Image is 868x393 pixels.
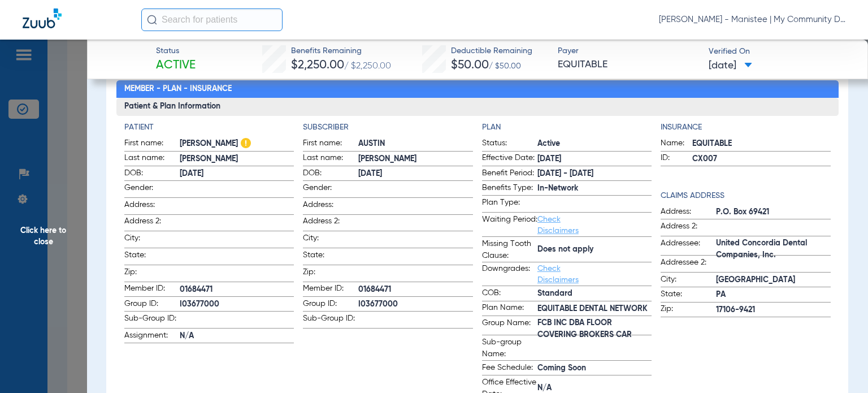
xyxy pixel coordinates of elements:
[124,330,180,343] span: Assignment:
[482,362,537,375] span: Fee Schedule:
[661,237,716,256] span: Addressee:
[482,263,537,286] span: Downgrades:
[116,98,839,116] h3: Patient & Plan Information
[241,138,251,148] img: Hazard
[358,138,473,150] span: AUSTIN
[482,287,537,301] span: COB:
[124,199,180,214] span: Address:
[124,249,180,265] span: State:
[303,232,358,248] span: City:
[291,45,391,57] span: Benefits Remaining
[661,288,716,302] span: State:
[124,137,180,151] span: First name:
[537,288,652,300] span: Standard
[124,215,180,231] span: Address 2:
[303,167,358,181] span: DOB:
[661,206,716,219] span: Address:
[124,152,180,166] span: Last name:
[180,299,294,310] span: I03677000
[124,313,180,328] span: Sub-Group ID:
[537,168,652,180] span: [DATE] - [DATE]
[716,274,831,286] span: [GEOGRAPHIC_DATA]
[482,214,537,236] span: Waiting Period:
[147,15,157,25] img: Search Icon
[303,215,358,231] span: Address 2:
[537,215,579,235] a: Check Disclaimers
[716,206,831,218] span: P.O. Box 69421
[124,182,180,197] span: Gender:
[537,323,652,335] span: FCB INC DBA FLOOR COVERING BROKERS CAR
[358,153,473,165] span: [PERSON_NAME]
[344,62,391,71] span: / $2,250.00
[451,59,489,71] span: $50.00
[489,62,521,70] span: / $50.00
[482,137,537,151] span: Status:
[661,274,716,287] span: City:
[537,244,652,256] span: Does not apply
[692,153,831,165] span: CX007
[358,299,473,310] span: I03677000
[482,302,537,316] span: Plan Name:
[124,283,180,296] span: Member ID:
[124,122,294,133] h4: Patient
[659,14,845,25] span: [PERSON_NAME] - Manistee | My Community Dental Centers
[558,58,698,72] span: EQUITABLE
[303,283,358,296] span: Member ID:
[303,122,473,133] h4: Subscriber
[291,59,344,71] span: $2,250.00
[124,167,180,181] span: DOB:
[482,182,537,196] span: Benefits Type:
[180,153,294,165] span: [PERSON_NAME]
[537,303,652,315] span: EQUITABLE DENTAL NETWORK
[661,221,716,236] span: Address 2:
[124,298,180,312] span: Group ID:
[716,289,831,301] span: PA
[709,46,849,58] span: Verified On
[482,197,537,212] span: Plan Type:
[709,59,752,73] span: [DATE]
[811,339,868,393] iframe: Chat Widget
[482,152,537,166] span: Effective Date:
[303,298,358,312] span: Group ID:
[482,336,537,360] span: Sub-group Name:
[482,238,537,262] span: Missing Tooth Clause:
[358,168,473,180] span: [DATE]
[116,80,839,98] h2: Member - Plan - Insurance
[661,122,831,133] h4: Insurance
[482,317,537,335] span: Group Name:
[482,122,652,133] h4: Plan
[451,45,532,57] span: Deductible Remaining
[303,199,358,214] span: Address:
[303,266,358,282] span: Zip:
[537,138,652,150] span: Active
[692,138,831,150] span: EQUITABLE
[661,190,831,202] app-breakdown-title: Claims Address
[537,153,652,165] span: [DATE]
[661,303,716,317] span: Zip:
[482,167,537,181] span: Benefit Period:
[156,45,196,57] span: Status
[303,313,358,328] span: Sub-Group ID:
[303,249,358,265] span: State:
[661,152,692,166] span: ID:
[180,284,294,296] span: 01684471
[303,152,358,166] span: Last name:
[124,266,180,282] span: Zip:
[180,330,294,342] span: N/A
[303,137,358,151] span: First name:
[537,362,652,374] span: Coming Soon
[156,58,196,74] span: Active
[303,182,358,197] span: Gender:
[716,304,831,316] span: 17106-9421
[23,8,62,28] img: Zuub Logo
[661,257,716,272] span: Addressee 2:
[661,137,692,151] span: Name:
[180,168,294,180] span: [DATE]
[716,243,831,255] span: United Concordia Dental Companies, Inc.
[537,265,579,284] a: Check Disclaimers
